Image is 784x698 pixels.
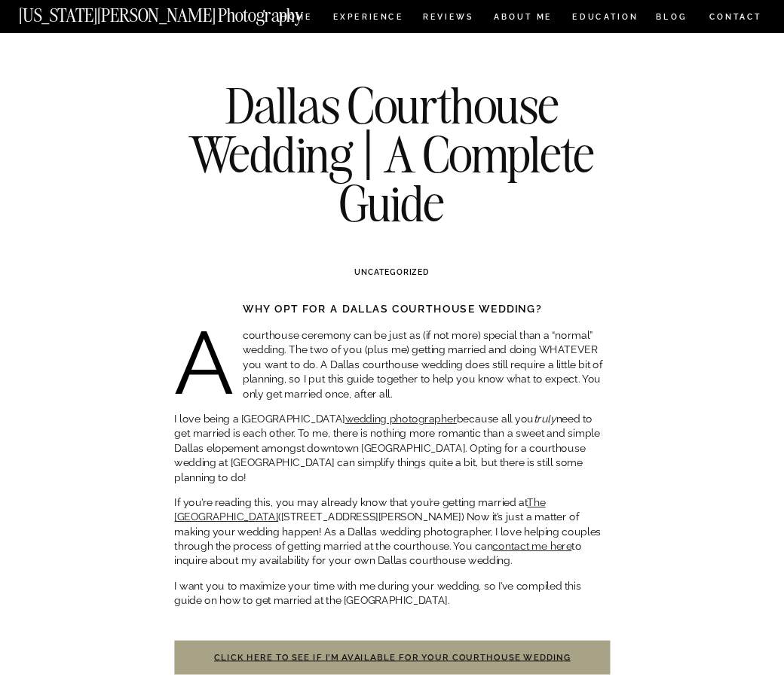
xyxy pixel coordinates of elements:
a: Click here to see if I’m available for your courthouse wedding [214,652,571,662]
h1: Dallas Courthouse Wedding | A Complete Guide [155,80,629,228]
a: EDUCATION [571,13,639,24]
a: contact me here [492,540,571,552]
a: CONTACT [708,10,762,24]
a: REVIEWS [423,13,472,24]
a: The [GEOGRAPHIC_DATA] [174,496,545,523]
a: [US_STATE][PERSON_NAME] Photography [19,7,347,18]
p: A courthouse ceremony can be just as (if not more) special than a “normal” wedding. The two of yo... [174,328,610,401]
em: truly [534,413,556,425]
a: Uncategorized [354,267,430,276]
a: HOME [277,13,314,24]
p: I love being a [GEOGRAPHIC_DATA] because all you need to get married is each other. To me, there ... [174,412,610,485]
a: Experience [333,13,402,24]
a: ABOUT ME [493,13,553,24]
a: wedding photographer [345,413,457,425]
p: I want you to maximize your time with me during your wedding, so I’ve compiled this guide on how ... [174,579,610,608]
p: If you’re reading this, you may already know that you’re getting married at ([STREET_ADDRESS][PER... [174,495,610,568]
a: BLOG [656,13,688,24]
strong: Why opt for a Dallas courthouse wedding? [243,302,543,314]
